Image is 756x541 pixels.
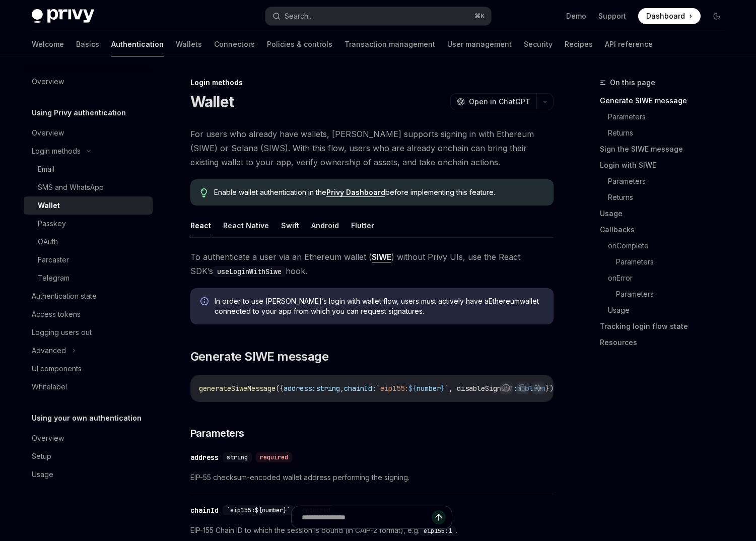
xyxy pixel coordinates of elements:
button: React [190,214,211,237]
span: Open in ChatGPT [469,97,530,107]
a: Callbacks [600,222,733,238]
span: In order to use [PERSON_NAME]’s login with wallet flow, users must actively have a Ethereum walle... [215,296,543,316]
div: SMS and WhatsApp [38,181,104,193]
a: Generate SIWE message [600,93,733,109]
svg: Info [200,297,211,307]
a: Tracking login flow state [600,318,733,334]
span: generateSiweMessage [199,384,276,393]
div: Authentication state [32,290,97,302]
span: address: [284,384,316,393]
div: Email [38,163,54,175]
a: Farcaster [24,251,153,269]
div: Search... [285,10,313,22]
a: Overview [24,73,153,91]
a: Access tokens [24,305,153,323]
a: Privy Dashboard [326,188,385,197]
button: Ask AI [532,381,545,394]
a: Email [24,160,153,178]
button: Android [311,214,339,237]
code: useLoginWithSiwe [213,266,286,277]
span: ({ [276,384,284,393]
span: Enable wallet authentication in the before implementing this feature. [214,187,543,197]
a: Transaction management [345,32,435,56]
a: Logging users out [24,323,153,342]
button: Report incorrect code [500,381,513,394]
button: Search...⌘K [265,7,491,25]
div: Usage [32,468,53,481]
button: Copy the contents from the code block [516,381,529,394]
span: Dashboard [646,11,685,21]
span: ` [445,384,449,393]
a: Demo [566,11,586,21]
a: User management [447,32,512,56]
span: }) [545,384,554,393]
span: ${ [408,384,417,393]
input: Ask a question... [302,506,432,528]
span: chainId: [344,384,376,393]
a: Passkey [24,215,153,233]
span: , disableSignup? [449,384,513,393]
span: ⌘ K [474,12,485,20]
button: React Native [223,214,269,237]
div: Farcaster [38,254,69,266]
span: , [340,384,344,393]
div: UI components [32,363,82,375]
div: Advanced [32,345,66,357]
div: Login methods [32,145,81,157]
div: Login methods [190,78,554,88]
span: } [441,384,445,393]
a: Dashboard [638,8,701,24]
a: Connectors [214,32,255,56]
a: Parameters [600,254,733,270]
a: OAuth [24,233,153,251]
a: Welcome [32,32,64,56]
span: Generate SIWE message [190,349,328,365]
button: Open in ChatGPT [450,93,536,110]
a: Basics [76,32,99,56]
a: Returns [600,189,733,206]
span: `eip155: [376,384,408,393]
div: Overview [32,76,64,88]
span: string [227,453,248,461]
button: Send message [432,510,446,524]
span: : [513,384,517,393]
a: onComplete [600,238,733,254]
a: Setup [24,447,153,465]
img: dark logo [32,9,94,23]
a: Parameters [600,109,733,125]
a: Overview [24,429,153,447]
a: Policies & controls [267,32,332,56]
a: Usage [24,465,153,484]
h5: Using your own authentication [32,412,142,424]
a: Sign the SIWE message [600,141,733,157]
div: Overview [32,127,64,139]
h5: Using Privy authentication [32,107,126,119]
a: Telegram [24,269,153,287]
a: Resources [600,334,733,351]
div: OAuth [38,236,58,248]
a: Login with SIWE [600,157,733,173]
button: Advanced [24,342,81,360]
a: Recipes [565,32,593,56]
div: Whitelabel [32,381,67,393]
div: address [190,452,219,462]
a: Wallets [176,32,202,56]
button: Login methods [24,142,96,160]
button: Toggle dark mode [709,8,725,24]
div: Overview [32,432,64,444]
div: Wallet [38,199,60,212]
div: Logging users out [32,326,92,339]
a: Authentication [111,32,164,56]
div: Passkey [38,218,66,230]
span: For users who already have wallets, [PERSON_NAME] supports signing in with Ethereum (SIWE) or Sol... [190,127,554,169]
div: Setup [32,450,51,462]
a: Parameters [600,173,733,189]
a: Whitelabel [24,378,153,396]
span: number [417,384,441,393]
h1: Wallet [190,93,234,111]
a: UI components [24,360,153,378]
div: Access tokens [32,308,81,320]
span: To authenticate a user via an Ethereum wallet ( ) without Privy UIs, use the React SDK’s hook. [190,250,554,278]
span: Parameters [190,426,244,440]
a: API reference [605,32,653,56]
